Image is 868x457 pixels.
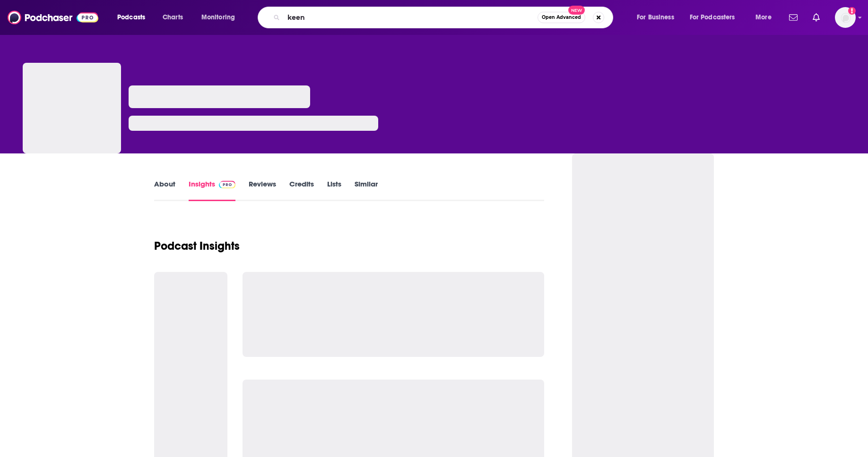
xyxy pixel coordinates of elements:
[8,8,98,26] img: Podchaser - Follow, Share and Rate Podcasts
[637,11,674,24] span: For Business
[749,10,783,25] button: open menu
[835,7,856,28] span: Logged in as isabellaN
[690,11,735,24] span: For Podcasters
[835,7,856,28] img: User Profile
[327,179,341,201] a: Lists
[542,15,581,20] span: Open Advanced
[201,11,235,24] span: Monitoring
[163,11,183,24] span: Charts
[156,10,189,25] a: Charts
[189,179,235,201] a: InsightsPodchaser Pro
[848,7,856,15] svg: Add a profile image
[538,12,585,23] button: Open AdvancedNew
[267,7,622,28] div: Search podcasts, credits, & more...
[755,11,772,24] span: More
[630,10,686,25] button: open menu
[219,181,235,188] img: Podchaser Pro
[355,179,378,201] a: Similar
[684,10,749,25] button: open menu
[568,6,585,15] span: New
[289,179,314,201] a: Credits
[111,10,157,25] button: open menu
[809,9,824,25] a: Show notifications dropdown
[284,10,538,25] input: Search podcasts, credits, & more...
[154,179,175,201] a: About
[249,179,276,201] a: Reviews
[835,7,856,28] button: Show profile menu
[117,11,145,24] span: Podcasts
[195,10,247,25] button: open menu
[154,239,240,253] h1: Podcast Insights
[785,9,801,25] a: Show notifications dropdown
